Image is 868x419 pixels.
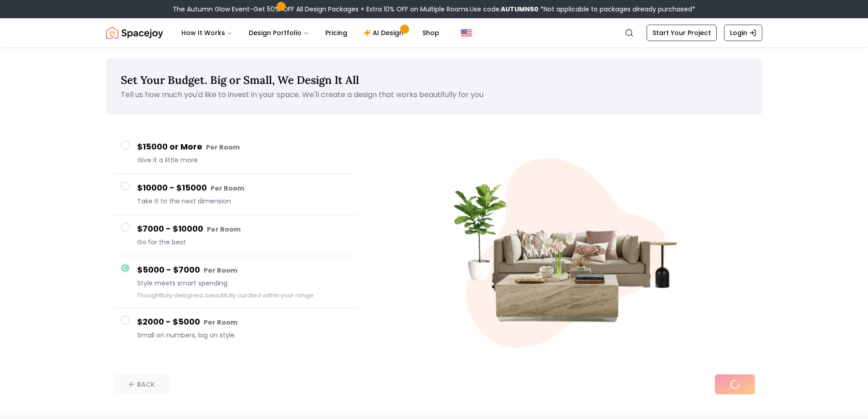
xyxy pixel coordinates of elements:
h4: $5000 - $7000 [137,264,349,277]
span: Use code: [470,5,539,14]
nav: Main [174,24,447,42]
small: Per Room [206,143,240,152]
button: How It Works [174,24,240,42]
h4: $7000 - $10000 [137,222,349,236]
nav: Global [106,18,762,47]
a: Start Your Project [647,25,717,41]
span: Small on numbers, big on style [137,331,349,340]
span: Give it a little more [137,155,349,165]
a: Pricing [318,24,354,42]
button: $10000 - $15000 Per RoomTake it to the next dimension [113,174,357,215]
button: $7000 - $10000 Per RoomGo for the best [113,215,357,256]
a: AI Design [356,24,413,42]
button: Design Portfolio [241,24,316,42]
a: Login [724,25,762,41]
span: *Not applicable to packages already purchased* [539,5,695,14]
small: Thoughtfully designed, beautifully curated within your range [137,291,313,299]
p: Tell us how much you'd like to invest in your space. We'll create a design that works beautifully... [121,89,748,100]
span: Set Your Budget. Big or Small, We Design It All [121,73,359,87]
small: Per Room [211,184,244,193]
span: Take it to the next dimension [137,197,349,206]
span: Style meets smart spending [137,279,349,288]
div: The Autumn Glow Event-Get 50% OFF All Design Packages + Extra 10% OFF on Multiple Rooms. [173,5,695,14]
small: Per Room [204,266,237,275]
button: $2000 - $5000 Per RoomSmall on numbers, big on style [113,308,357,349]
h4: $15000 or More [137,140,349,154]
b: AUTUMN50 [501,5,539,14]
a: Shop [415,24,447,42]
a: Spacejoy [106,24,163,42]
button: $15000 or More Per RoomGive it a little more [113,133,357,174]
small: Per Room [204,318,237,327]
span: Go for the best [137,238,349,247]
h4: $2000 - $5000 [137,316,349,329]
small: Per Room [207,225,241,234]
img: Spacejoy Logo [106,24,163,42]
button: $5000 - $7000 Per RoomStyle meets smart spendingThoughtfully designed, beautifully curated within... [113,256,357,308]
img: United States [461,27,472,38]
h4: $10000 - $15000 [137,181,349,195]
